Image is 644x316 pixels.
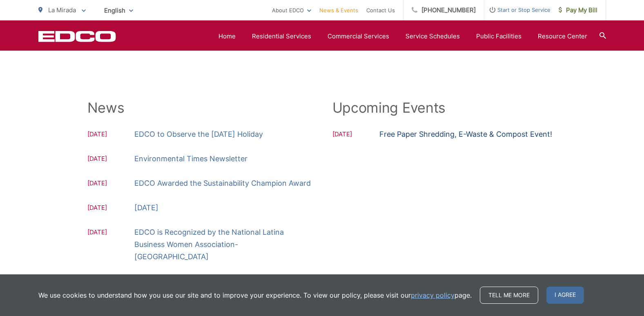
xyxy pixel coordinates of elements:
[252,31,311,41] a: Residential Services
[411,290,455,300] a: privacy policy
[98,3,139,18] span: English
[406,31,460,41] a: Service Schedules
[38,290,472,300] p: We use cookies to understand how you use our site and to improve your experience. To view our pol...
[546,287,584,304] span: I agree
[87,100,312,116] h2: News
[48,6,76,14] span: La Mirada
[87,129,134,140] span: [DATE]
[332,129,379,140] span: [DATE]
[332,100,557,116] h2: Upcoming Events
[480,287,538,304] a: Tell me more
[272,5,311,15] a: About EDCO
[559,5,597,15] span: Pay My Bill
[87,154,134,165] span: [DATE]
[38,31,116,42] a: EDCD logo. Return to the homepage.
[87,227,134,263] span: [DATE]
[134,202,158,214] a: [DATE]
[379,128,552,140] a: Free Paper Shredding, E-Waste & Compost Event!
[87,178,134,189] span: [DATE]
[538,31,587,41] a: Resource Center
[87,203,134,214] span: [DATE]
[218,31,236,41] a: Home
[476,31,521,41] a: Public Facilities
[134,226,312,263] a: EDCO is Recognized by the National Latina Business Women Association-[GEOGRAPHIC_DATA]
[134,128,263,140] a: EDCO to Observe the [DATE] Holiday
[328,31,389,41] a: Commercial Services
[134,177,311,189] a: EDCO Awarded the Sustainability Champion Award
[366,5,395,15] a: Contact Us
[319,5,358,15] a: News & Events
[134,153,247,165] a: Environmental Times Newsletter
